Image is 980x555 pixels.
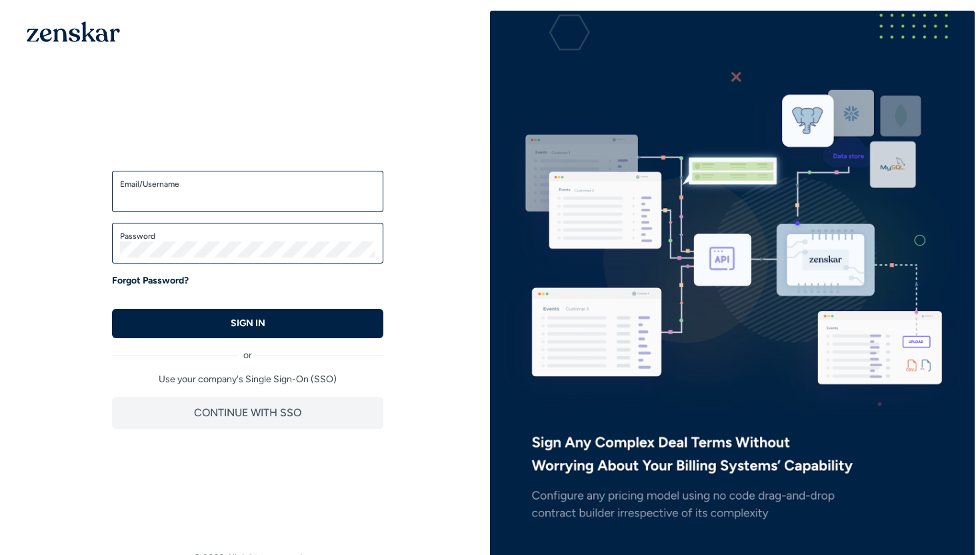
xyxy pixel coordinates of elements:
a: Forgot Password? [112,274,189,288]
p: Use your company's Single Sign-On (SSO) [112,373,383,386]
button: SIGN IN [112,309,383,338]
button: CONTINUE WITH SSO [112,397,383,429]
img: 1OGAJ2xQqyY4LXKgY66KYq0eOWRCkrZdAb3gUhuVAqdWPZE9SRJmCz+oDMSn4zDLXe31Ii730ItAGKgCKgCCgCikA4Av8PJUP... [27,21,120,42]
label: Email/Username [120,179,375,189]
p: SIGN IN [231,317,265,330]
div: or [112,338,383,362]
label: Password [120,231,375,241]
